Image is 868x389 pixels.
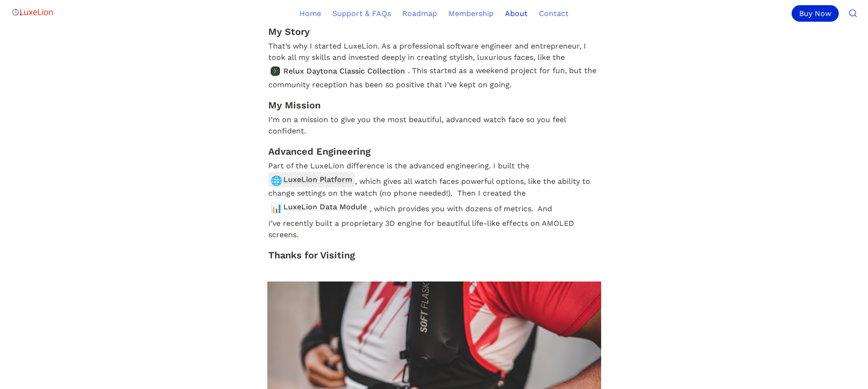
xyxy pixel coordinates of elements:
h3: Thanks for Visiting [267,248,601,263]
p: I’m on a mission to give you the most beautiful, advanced watch face so you feel confident. [267,113,601,138]
a: Relux Daytona Classic CollectionRelux Daytona Classic Collection [268,64,408,79]
span: LuxeLion Platform [282,174,353,186]
h3: My Mission [267,98,601,113]
h3: My Story [267,24,601,39]
img: Logo [11,3,54,22]
span: Relux Daytona Classic Collection [282,65,406,77]
span: LuxeLion Data Module [282,201,368,213]
a: Buy Now [792,5,843,22]
span: 📊 [271,202,280,212]
h3: Advanced Engineering [267,144,601,159]
img: Relux Daytona Classic Collection [271,66,281,76]
span: 🌐 [271,175,280,184]
a: 🌐LuxeLion Platform [268,172,355,187]
p: Part of the LuxeLion difference is the advanced engineering. I built the , which gives all watch ... [267,159,601,216]
p: That’s why I started LuxeLion. As a professional software engineer and entrepreneur, I took all m... [267,39,601,92]
div: Buy Now [792,5,839,22]
a: 📊LuxeLion Data Module [268,199,370,215]
p: I’ve recently built a proprietary 3D engine for beautiful life-like effects on AMOLED screens. [267,216,601,242]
